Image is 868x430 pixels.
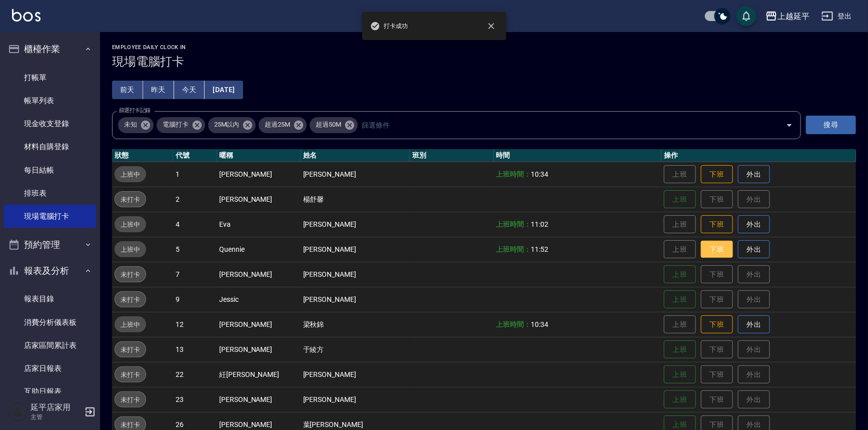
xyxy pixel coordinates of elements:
span: 未打卡 [115,419,146,430]
td: [PERSON_NAME] [217,337,301,362]
button: Open [781,117,797,133]
a: 帳單列表 [4,89,96,112]
th: 姓名 [301,149,410,162]
span: 電腦打卡 [157,120,195,130]
td: 12 [173,312,217,337]
button: 上班 [664,290,696,309]
div: 超過25M [259,117,307,133]
td: 于綾方 [301,337,410,362]
button: 上班 [664,265,696,284]
label: 篩選打卡記錄 [119,107,151,114]
span: 10:34 [531,320,549,328]
button: 外出 [738,215,770,234]
span: 未打卡 [115,394,146,405]
span: 未知 [118,120,143,130]
div: 25M以內 [208,117,256,133]
button: 櫃檯作業 [4,36,96,62]
button: 外出 [738,240,770,259]
td: 2 [173,187,217,212]
td: Eva [217,212,301,237]
td: [PERSON_NAME] [301,237,410,262]
h2: Employee Daily Clock In [112,44,856,51]
td: [PERSON_NAME] [217,262,301,287]
span: 打卡成功 [370,21,408,31]
h3: 現場電腦打卡 [112,55,856,69]
a: 每日結帳 [4,159,96,182]
td: [PERSON_NAME] [217,312,301,337]
button: 外出 [738,315,770,334]
td: [PERSON_NAME] [301,262,410,287]
span: 上班中 [115,244,146,255]
button: 今天 [174,81,205,99]
button: 下班 [701,315,733,334]
span: 未打卡 [115,369,146,380]
td: Jessic [217,287,301,312]
button: close [480,15,502,37]
button: 上班 [664,190,696,209]
a: 互助日報表 [4,380,96,403]
div: 電腦打卡 [157,117,205,133]
td: [PERSON_NAME] [301,212,410,237]
a: 材料自購登錄 [4,135,96,158]
p: 主管 [31,412,82,421]
td: Quennie [217,237,301,262]
th: 班別 [410,149,494,162]
td: 9 [173,287,217,312]
button: 下班 [701,241,733,258]
a: 消費分析儀表板 [4,311,96,334]
td: [PERSON_NAME] [217,187,301,212]
a: 打帳單 [4,66,96,89]
span: 10:34 [531,170,549,178]
span: 11:52 [531,245,549,253]
th: 狀態 [112,149,173,162]
a: 店家日報表 [4,357,96,380]
b: 上班時間： [496,245,531,253]
img: Logo [12,9,41,22]
button: 下班 [701,165,733,184]
a: 店家區間累計表 [4,334,96,357]
button: 預約管理 [4,232,96,258]
button: 上班 [664,340,696,359]
span: 11:02 [531,220,549,228]
b: 上班時間： [496,170,531,178]
button: 上班 [664,365,696,384]
td: [PERSON_NAME] [217,387,301,412]
td: 7 [173,262,217,287]
td: 梁秋錦 [301,312,410,337]
td: 4 [173,212,217,237]
th: 操作 [661,149,856,162]
th: 時間 [494,149,661,162]
button: 搜尋 [806,116,856,134]
b: 上班時間： [496,320,531,328]
span: 上班中 [115,319,146,330]
td: [PERSON_NAME] [301,162,410,187]
span: 上班中 [115,219,146,230]
button: 前天 [112,81,143,99]
button: 報表及分析 [4,258,96,284]
div: 未知 [118,117,154,133]
button: save [736,6,756,26]
td: 楊舒馨 [301,187,410,212]
td: 13 [173,337,217,362]
span: 未打卡 [115,344,146,355]
td: [PERSON_NAME] [301,287,410,312]
td: 1 [173,162,217,187]
th: 暱稱 [217,149,301,162]
td: 22 [173,362,217,387]
button: 外出 [738,165,770,184]
td: 23 [173,387,217,412]
td: [PERSON_NAME] [217,162,301,187]
td: 5 [173,237,217,262]
th: 代號 [173,149,217,162]
button: 昨天 [143,81,174,99]
span: 超過50M [310,120,347,130]
a: 排班表 [4,182,96,205]
a: 報表目錄 [4,287,96,310]
a: 現金收支登錄 [4,112,96,135]
div: 上越延平 [777,10,809,23]
span: 25M以內 [208,120,246,130]
b: 上班時間： [496,220,531,228]
button: 登出 [817,7,856,26]
td: 紝[PERSON_NAME] [217,362,301,387]
button: 上班 [664,390,696,409]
